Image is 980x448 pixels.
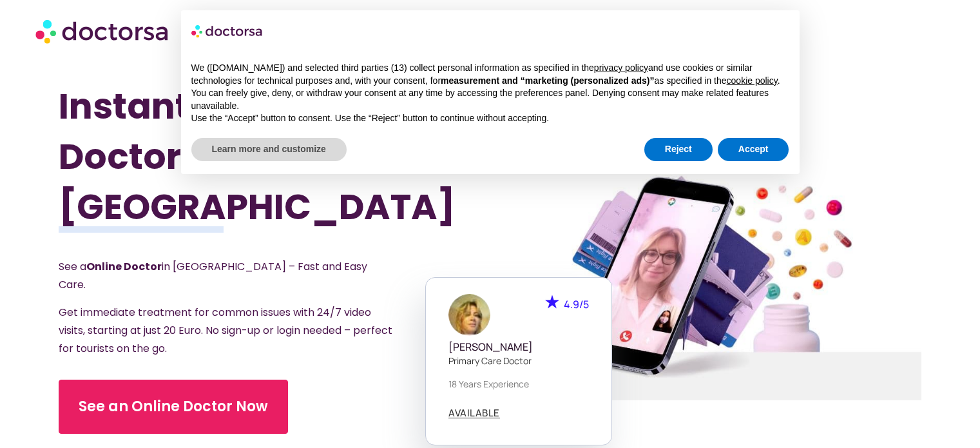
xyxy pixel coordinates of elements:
img: logo [191,21,264,41]
button: Reject [644,138,713,161]
strong: Online Doctor [86,259,162,274]
strong: measurement and “marketing (personalized ads)” [441,75,654,86]
span: Get immediate treatment for common issues with 24/7 video visits, starting at just 20 Euro. No si... [59,305,392,356]
span: See a in [GEOGRAPHIC_DATA] – Fast and Easy Care. [59,259,367,292]
span: 4.9/5 [564,297,589,311]
p: You can freely give, deny, or withdraw your consent at any time by accessing the preferences pane... [191,87,789,112]
span: See an Online Doctor Now [79,396,268,417]
h5: [PERSON_NAME] [448,341,589,353]
button: Accept [718,138,789,161]
p: We ([DOMAIN_NAME]) and selected third parties (13) collect personal information as specified in t... [191,62,789,87]
p: Use the “Accept” button to consent. Use the “Reject” button to continue without accepting. [191,112,789,125]
a: privacy policy [594,63,648,73]
button: Learn more and customize [191,138,347,161]
p: 18 years experience [448,377,589,391]
a: cookie policy [727,75,778,86]
h1: Instant Online Doctors in [GEOGRAPHIC_DATA] [59,81,425,232]
a: AVAILABLE [448,408,500,418]
a: See an Online Doctor Now [59,380,288,434]
p: Primary care doctor [448,354,589,367]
